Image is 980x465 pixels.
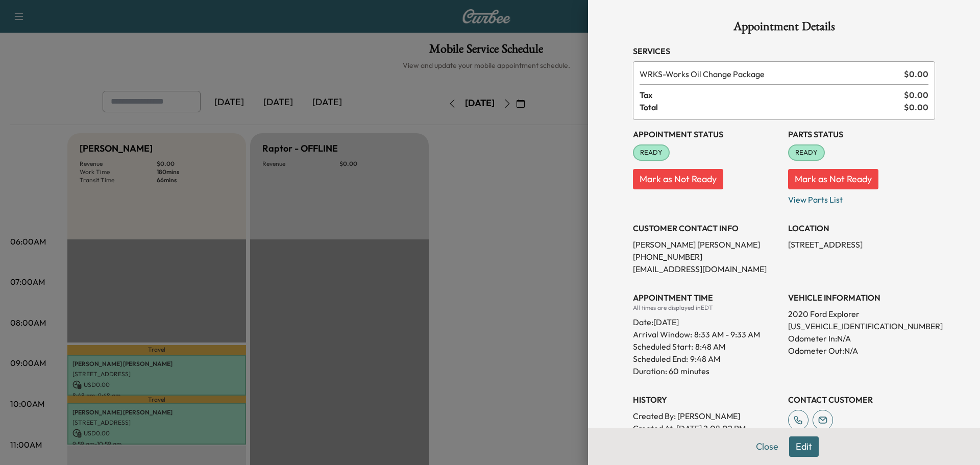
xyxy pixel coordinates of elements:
[633,365,780,377] p: Duration: 60 minutes
[634,148,669,158] span: READY
[904,89,928,101] span: $ 0.00
[633,222,780,234] h3: CUSTOMER CONTACT INFO
[904,101,928,113] span: $ 0.00
[633,328,780,340] p: Arrival Window:
[788,238,935,251] p: [STREET_ADDRESS]
[788,222,935,234] h3: LOCATION
[788,128,935,140] h3: Parts Status
[788,308,935,320] p: 2020 Ford Explorer
[633,45,935,57] h3: Services
[633,20,935,37] h1: Appointment Details
[633,340,693,353] p: Scheduled Start:
[633,291,780,304] h3: APPOINTMENT TIME
[788,291,935,304] h3: VEHICLE INFORMATION
[633,251,780,263] p: [PHONE_NUMBER]
[690,353,720,365] p: 9:48 AM
[633,312,780,328] div: Date: [DATE]
[695,340,725,353] p: 8:48 AM
[633,353,688,365] p: Scheduled End:
[640,89,904,101] span: Tax
[640,68,900,80] span: Works Oil Change Package
[694,328,760,340] span: 8:33 AM - 9:33 AM
[789,148,824,158] span: READY
[633,304,780,312] div: All times are displayed in EDT
[788,345,935,357] p: Odometer Out: N/A
[788,169,878,189] button: Mark as Not Ready
[633,238,780,251] p: [PERSON_NAME] [PERSON_NAME]
[788,394,935,406] h3: CONTACT CUSTOMER
[633,422,780,434] p: Created At : [DATE] 2:08:02 PM
[749,436,785,457] button: Close
[633,410,780,422] p: Created By : [PERSON_NAME]
[904,68,928,80] span: $ 0.00
[633,128,780,140] h3: Appointment Status
[788,189,935,206] p: View Parts List
[788,320,935,332] p: [US_VEHICLE_IDENTIFICATION_NUMBER]
[788,332,935,345] p: Odometer In: N/A
[633,263,780,275] p: [EMAIL_ADDRESS][DOMAIN_NAME]
[633,394,780,406] h3: History
[640,101,904,113] span: Total
[633,169,723,189] button: Mark as Not Ready
[789,436,819,457] button: Edit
